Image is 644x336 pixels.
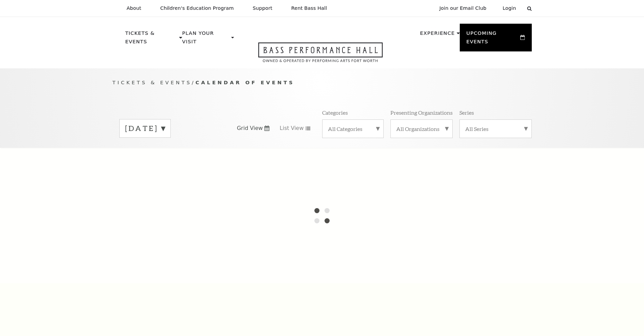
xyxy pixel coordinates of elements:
[322,109,348,116] p: Categories
[253,5,272,11] p: Support
[160,5,234,11] p: Children's Education Program
[195,80,294,85] span: Calendar of Events
[237,125,263,132] span: Grid View
[291,5,327,11] p: Rent Bass Hall
[390,109,453,116] p: Presenting Organizations
[459,109,474,116] p: Series
[465,125,526,132] label: All Series
[420,29,455,41] p: Experience
[328,125,378,132] label: All Categories
[127,5,141,11] p: About
[125,123,165,134] label: [DATE]
[125,29,178,50] p: Tickets & Events
[467,29,519,50] p: Upcoming Events
[396,125,447,132] label: All Organizations
[280,125,304,132] span: List View
[113,79,532,87] p: /
[182,29,230,50] p: Plan Your Visit
[113,80,192,85] span: Tickets & Events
